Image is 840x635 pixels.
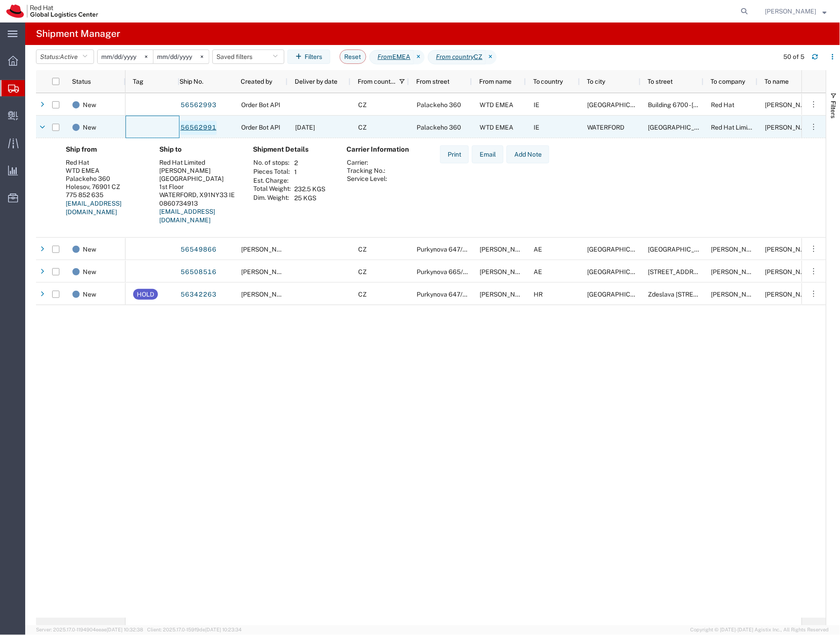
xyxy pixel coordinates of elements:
[480,101,513,108] span: WTD EMEA
[648,124,713,131] span: Communication House, Cork Road
[346,175,387,183] th: Service Level:
[765,6,827,17] button: [PERSON_NAME]
[253,167,291,176] th: Pieces Total:
[346,158,387,167] th: Carrier:
[212,50,284,64] button: Saved filters
[66,158,145,167] div: Red Hat
[72,78,91,85] span: Status
[480,268,531,275] span: Filip Moravec
[253,185,291,194] th: Total Weight:
[534,246,542,253] span: AE
[588,268,652,275] span: Abu Dhabi
[830,101,837,118] span: Filters
[534,101,539,108] span: IE
[291,158,328,167] td: 2
[417,291,471,298] span: Purkynova 647/111
[36,23,120,45] h4: Shipment Manager
[711,101,735,108] span: Red Hat
[241,124,280,131] span: Order Bot API
[159,175,238,183] div: [GEOGRAPHIC_DATA]
[66,167,145,175] div: WTD EMEA
[66,175,145,183] div: Palackeho 360
[436,52,474,62] i: From country
[765,6,817,16] span: Filip Lizuch
[253,176,291,185] th: Est. Charge:
[416,78,449,85] span: From street
[417,246,471,253] span: Purkynova 647/111
[137,289,154,300] div: HOLD
[180,288,217,302] a: 56342263
[648,101,756,108] span: Building 6700 - Cork Airport Business Park
[180,121,217,135] a: 56562991
[587,78,606,85] span: To city
[153,50,209,63] input: Not set
[480,124,513,131] span: WTD EMEA
[107,627,143,633] span: [DATE] 10:32:38
[480,291,531,298] span: Dominik Galovic
[440,145,469,163] button: Print
[417,124,461,131] span: Palackeho 360
[711,78,746,85] span: To company
[253,158,291,167] th: No. of stops:
[241,268,292,275] span: Sona Mala
[358,291,367,298] span: CZ
[66,200,121,216] a: [EMAIL_ADDRESS][DOMAIN_NAME]
[66,183,145,191] div: Holesov, 76901 CZ
[648,291,736,298] span: Zdeslava Turića 6
[287,50,330,64] button: Filters
[340,50,366,64] button: Reset
[507,145,549,163] button: Add Note
[358,78,395,85] span: From country
[36,50,94,64] button: Status:Active
[180,243,217,257] a: 56549866
[159,208,215,224] a: [EMAIL_ADDRESS][DOMAIN_NAME]
[83,116,96,139] span: New
[588,124,625,131] span: WATERFORD
[159,145,238,153] h4: Ship to
[711,291,763,298] span: Vanja Sasa
[534,268,542,275] span: AE
[241,291,292,298] span: Dominik Galovic
[588,101,652,108] span: Cork
[765,291,817,298] span: Vanja Sasa
[648,268,708,275] span: Al Nahyan,Building 20 , Flat 1202
[66,145,145,153] h4: Ship from
[83,261,96,283] span: New
[295,124,315,131] span: 08/29/2025
[765,124,817,131] span: Becky Clegg
[83,283,96,306] span: New
[358,101,367,108] span: CZ
[291,194,328,203] td: 25 KGS
[241,101,280,108] span: Order Bot API
[784,52,805,62] div: 50 of 5
[83,94,96,116] span: New
[253,194,291,203] th: Dim. Weight:
[346,167,387,175] th: Tracking No.:
[159,167,238,175] div: [PERSON_NAME]
[159,183,238,191] div: 1st Floor
[765,101,817,108] span: Artur Supernak
[358,124,367,131] span: CZ
[36,627,143,633] span: Server: 2025.17.0-1194904eeae
[479,78,512,85] span: From name
[369,50,414,64] span: From EMEA
[533,78,563,85] span: To country
[180,265,217,279] a: 56508516
[588,291,652,298] span: Zagreb
[291,185,328,194] td: 232.5 KGS
[378,52,393,62] i: From
[133,78,144,85] span: Tag
[534,124,539,131] span: IE
[205,627,242,633] span: [DATE] 10:23:34
[66,191,145,199] div: 775 852 635
[711,124,757,131] span: Red Hat Limited
[472,145,503,163] button: Email
[534,291,543,298] span: HR
[159,158,238,167] div: Red Hat Limited
[346,145,418,153] h4: Carrier Information
[159,199,238,207] div: 0860734913
[765,78,789,85] span: To name
[428,50,486,64] span: From country CZ
[159,191,238,199] div: WATERFORD, X91NY33 IE
[83,238,96,261] span: New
